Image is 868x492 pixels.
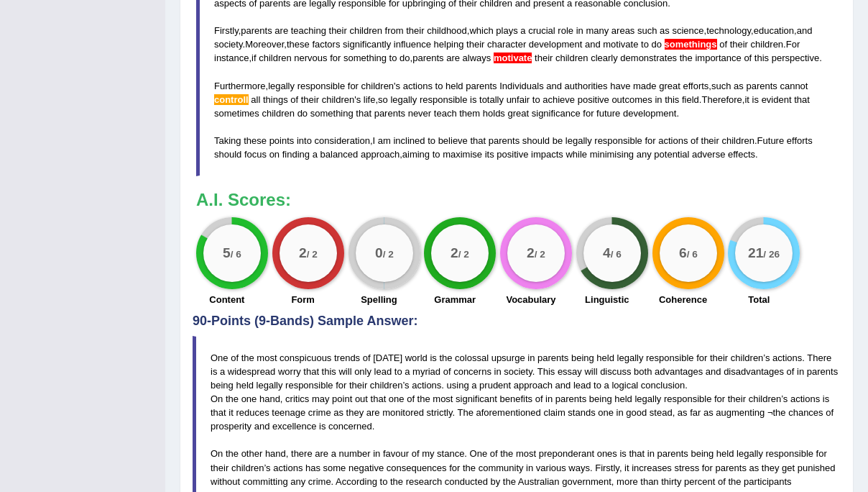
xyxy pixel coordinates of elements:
[611,249,622,260] small: / 6
[637,25,657,36] span: such
[214,149,241,160] span: should
[555,53,588,63] span: children
[610,81,630,91] span: have
[762,94,792,105] span: evident
[651,39,661,50] span: do
[583,108,594,119] span: for
[692,149,725,160] span: adverse
[446,53,460,63] span: are
[542,94,575,105] span: achieve
[748,293,770,306] label: Total
[470,135,486,146] span: that
[290,94,298,105] span: of
[322,94,355,105] span: children
[343,39,391,50] span: significantly
[754,53,769,63] span: this
[659,81,680,91] span: great
[531,149,563,160] span: impacts
[489,135,520,146] span: parents
[728,149,755,160] span: effects
[553,135,563,146] span: be
[757,135,785,146] span: Future
[463,53,491,63] span: always
[196,190,291,209] b: A.I. Scores:
[528,25,555,36] span: crucial
[686,249,697,260] small: / 6
[603,39,638,50] span: motivate
[312,39,340,50] span: factors
[294,53,327,63] span: nervous
[433,149,440,160] span: to
[385,25,404,36] span: from
[565,81,608,91] span: authorities
[734,81,744,91] span: as
[389,53,397,63] span: to
[506,293,555,306] label: Vocabulary
[378,135,391,146] span: am
[390,94,417,105] span: legally
[659,293,707,306] label: Coherence
[348,81,359,91] span: for
[343,53,387,63] span: something
[594,135,642,146] span: responsible
[428,135,435,146] span: to
[532,108,581,119] span: significance
[269,135,295,146] span: points
[637,149,652,160] span: any
[214,135,241,146] span: Taking
[287,39,310,50] span: these
[313,149,318,160] span: a
[520,25,525,36] span: a
[558,25,573,36] span: role
[532,94,540,105] span: to
[223,245,231,261] big: 5
[373,135,376,146] span: I
[259,53,292,63] span: children
[603,245,611,261] big: 4
[591,53,618,63] span: clearly
[487,39,526,50] span: character
[466,81,497,91] span: parents
[427,25,467,36] span: childhood
[730,39,748,50] span: their
[378,94,388,105] span: so
[585,293,629,306] label: Linguistic
[382,249,393,260] small: / 2
[320,149,359,160] span: balanced
[297,108,308,119] span: do
[364,94,376,105] span: life
[297,135,312,146] span: into
[672,25,703,36] span: science
[578,94,609,105] span: positive
[660,25,670,36] span: as
[479,94,504,105] span: totally
[794,94,810,105] span: that
[301,94,319,105] span: their
[494,53,532,63] span: Consider using either the past participle “motivated” or the present participle “motivating” here...
[268,81,295,91] span: legally
[565,149,587,160] span: while
[375,245,383,261] big: 0
[786,39,800,50] span: For
[719,39,727,50] span: of
[245,39,284,50] span: Moreover
[655,94,662,105] span: in
[701,94,742,105] span: Therefore
[751,39,784,50] span: children
[209,293,244,306] label: Content
[282,149,310,160] span: finding
[402,149,430,160] span: aiming
[701,135,719,146] span: their
[310,108,354,119] span: something
[527,245,535,261] big: 2
[683,81,708,91] span: efforts
[620,53,677,63] span: demonstrates
[654,149,689,160] span: potential
[496,25,517,36] span: plays
[529,39,582,50] span: development
[434,39,464,50] span: helping
[680,53,693,63] span: the
[241,25,272,36] span: parents
[458,249,469,260] small: / 2
[499,81,543,91] span: Individuals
